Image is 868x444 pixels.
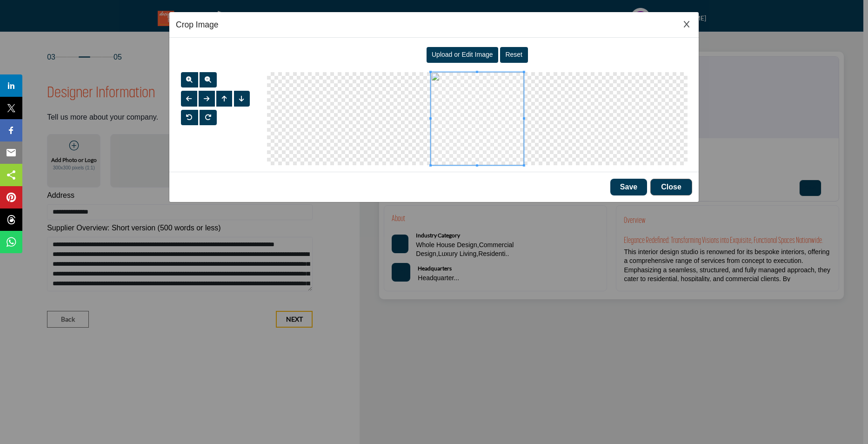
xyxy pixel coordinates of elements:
[176,19,218,31] h5: Crop Image
[681,19,692,31] button: Close Image Upload Modal
[650,179,692,195] button: Close
[500,47,528,63] button: Reset
[432,51,493,58] span: Upload or Edit Image
[610,179,647,195] button: Save
[505,51,522,58] span: Reset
